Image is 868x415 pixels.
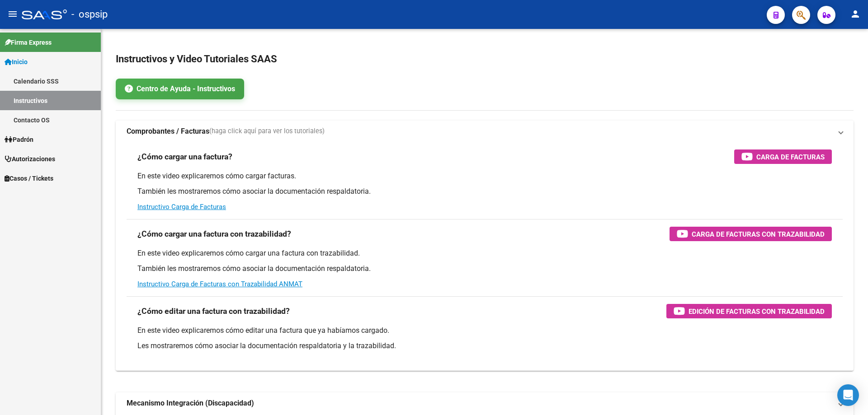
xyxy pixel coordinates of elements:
[137,171,832,181] p: En este video explicaremos cómo cargar facturas.
[7,9,18,19] mat-icon: menu
[5,135,33,145] span: Padrón
[689,306,825,317] span: Edición de Facturas con Trazabilidad
[137,248,832,258] p: En este video explicaremos cómo cargar una factura con trazabilidad.
[670,227,832,241] button: Carga de Facturas con Trazabilidad
[137,305,290,317] h3: ¿Cómo editar una factura con trazabilidad?
[5,57,28,67] span: Inicio
[137,264,832,274] p: También les mostraremos cómo asociar la documentación respaldatoria.
[137,187,832,196] p: También les mostraremos cómo asociar la documentación respaldatoria.
[116,142,854,371] div: Comprobantes / Facturas(haga click aquí para ver los tutoriales)
[137,228,291,240] h3: ¿Cómo cargar una factura con trazabilidad?
[137,341,832,351] p: Les mostraremos cómo asociar la documentación respaldatoria y la trazabilidad.
[137,280,302,288] a: Instructivo Carga de Facturas con Trazabilidad ANMAT
[137,203,226,211] a: Instructivo Carga de Facturas
[116,121,854,142] mat-expansion-panel-header: Comprobantes / Facturas(haga click aquí para ver los tutoriales)
[666,304,832,318] button: Edición de Facturas con Trazabilidad
[850,9,861,19] mat-icon: person
[127,126,209,136] strong: Comprobantes / Facturas
[209,126,325,136] span: (haga click aquí para ver los tutoriales)
[5,154,55,164] span: Autorizaciones
[116,79,244,99] a: Centro de Ayuda - Instructivos
[756,151,825,163] span: Carga de Facturas
[137,326,832,336] p: En este video explicaremos cómo editar una factura que ya habíamos cargado.
[5,37,52,47] span: Firma Express
[692,228,825,240] span: Carga de Facturas con Trazabilidad
[71,5,108,24] span: - ospsip
[5,173,53,183] span: Casos / Tickets
[837,384,859,406] div: Open Intercom Messenger
[116,392,854,414] mat-expansion-panel-header: Mecanismo Integración (Discapacidad)
[127,398,254,408] strong: Mecanismo Integración (Discapacidad)
[116,51,854,68] h2: Instructivos y Video Tutoriales SAAS
[734,149,832,164] button: Carga de Facturas
[137,150,232,163] h3: ¿Cómo cargar una factura?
